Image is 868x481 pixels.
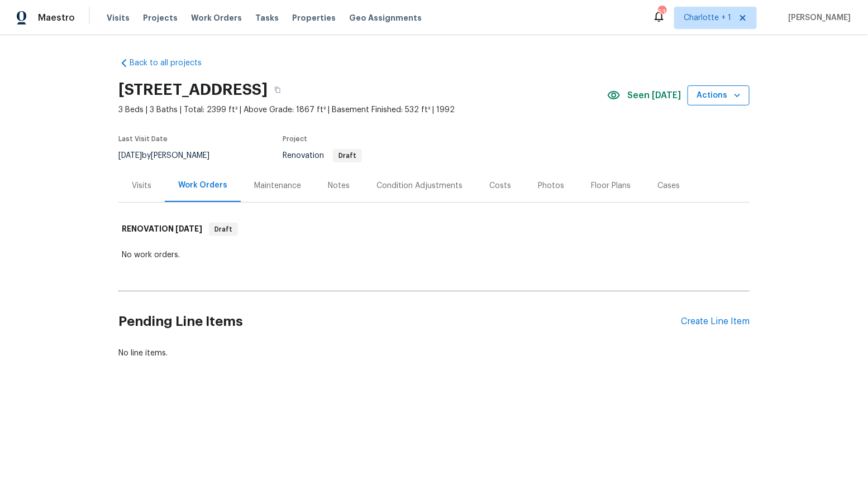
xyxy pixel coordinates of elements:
[118,136,168,142] span: Last Visit Date
[658,7,666,18] div: 53
[657,180,680,191] div: Cases
[122,223,202,236] h6: RENOVATION
[191,12,242,23] span: Work Orders
[118,152,142,160] span: [DATE]
[688,85,750,106] button: Actions
[122,249,746,261] div: No work orders.
[254,180,301,191] div: Maintenance
[627,90,681,101] span: Seen [DATE]
[292,12,336,23] span: Properties
[255,14,279,22] span: Tasks
[178,180,227,191] div: Work Orders
[118,211,750,247] div: RENOVATION [DATE]Draft
[143,12,178,23] span: Projects
[118,296,681,348] h2: Pending Line Items
[118,348,750,359] div: No line items.
[283,136,307,142] span: Project
[268,80,288,100] button: Copy Address
[132,180,151,191] div: Visits
[538,180,564,191] div: Photos
[334,152,361,159] span: Draft
[283,152,362,160] span: Renovation
[591,180,631,191] div: Floor Plans
[118,104,607,116] span: 3 Beds | 3 Baths | Total: 2399 ft² | Above Grade: 1867 ft² | Basement Finished: 532 ft² | 1992
[784,12,851,23] span: [PERSON_NAME]
[376,180,462,191] div: Condition Adjustments
[175,225,202,233] span: [DATE]
[681,316,750,327] div: Create Line Item
[118,84,268,95] h2: [STREET_ADDRESS]
[38,12,75,23] span: Maestro
[118,149,223,162] div: by [PERSON_NAME]
[349,12,422,23] span: Geo Assignments
[489,180,511,191] div: Costs
[118,57,226,69] a: Back to all projects
[328,180,350,191] div: Notes
[210,224,237,235] span: Draft
[107,12,130,23] span: Visits
[697,89,741,103] span: Actions
[684,12,731,23] span: Charlotte + 1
